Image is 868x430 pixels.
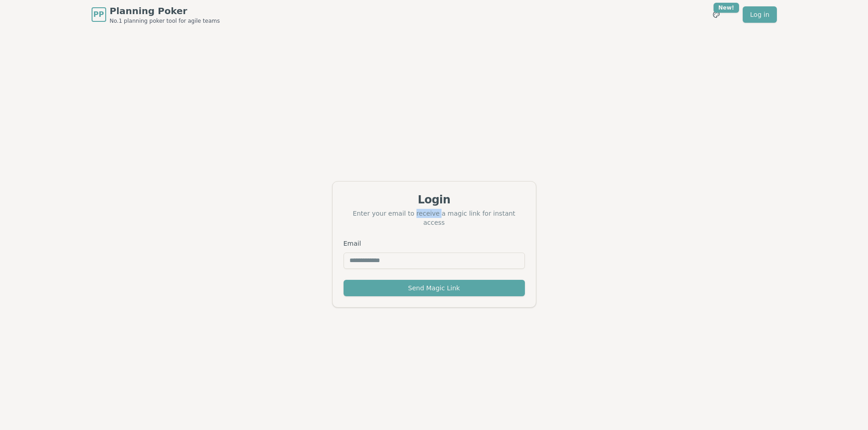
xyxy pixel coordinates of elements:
span: Planning Poker [110,5,220,17]
button: New! [708,6,724,23]
div: Login [344,192,525,207]
div: Enter your email to receive a magic link for instant access [344,209,525,227]
a: PPPlanning PokerNo.1 planning poker tool for agile teams [92,5,220,25]
button: Send Magic Link [344,280,525,296]
a: Log in [743,6,776,23]
label: Email [344,240,361,247]
span: No.1 planning poker tool for agile teams [110,17,220,25]
div: New! [714,3,740,13]
span: PP [93,9,104,20]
